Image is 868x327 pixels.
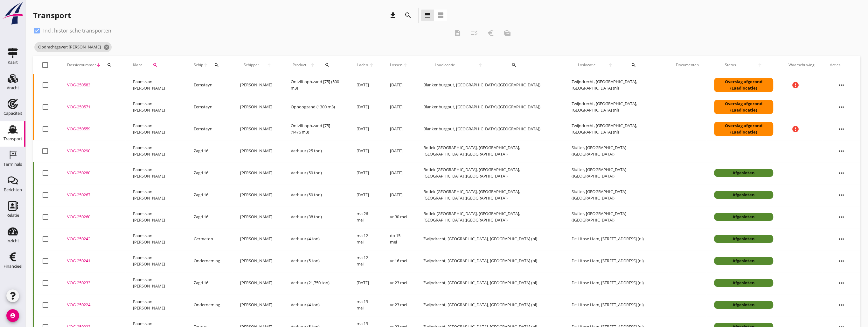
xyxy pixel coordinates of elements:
[403,62,408,68] i: arrow_upward
[368,62,375,68] i: arrow_upward
[564,140,668,162] td: Slufter, [GEOGRAPHIC_DATA] ([GEOGRAPHIC_DATA])
[232,272,283,294] td: [PERSON_NAME]
[283,140,349,162] td: Verhuur (25 ton)
[67,214,118,220] div: VOG-250260
[240,62,263,68] span: Schipper
[283,272,349,294] td: Verhuur (21,750 ton)
[232,96,283,118] td: [PERSON_NAME]
[349,206,382,228] td: ma 26 mei
[746,62,773,68] i: arrow_upward
[714,100,773,114] div: Overslag afgerond (Laadlocatie)
[67,170,118,176] div: VOG-250280
[714,169,773,177] div: Afgesloten
[67,236,118,242] div: VOG-250242
[43,27,111,34] label: Incl. historische transporten
[382,162,416,184] td: [DATE]
[283,206,349,228] td: Verhuur (38 ton)
[416,206,564,228] td: Botlek [GEOGRAPHIC_DATA], [GEOGRAPHIC_DATA], [GEOGRAPHIC_DATA] ([GEOGRAPHIC_DATA])
[232,118,283,140] td: [PERSON_NAME]
[602,62,619,68] i: arrow_upward
[125,250,186,272] td: Paans van [PERSON_NAME]
[125,162,186,184] td: Paans van [PERSON_NAME]
[832,252,850,270] i: more_horiz
[232,162,283,184] td: [PERSON_NAME]
[382,206,416,228] td: vr 30 mei
[8,60,18,64] div: Kaart
[349,96,382,118] td: [DATE]
[67,192,118,198] div: VOG-250267
[349,250,382,272] td: ma 12 mei
[382,250,416,272] td: vr 16 mei
[832,230,850,248] i: more_horiz
[283,162,349,184] td: Verhuur (50 ton)
[325,62,330,68] i: search
[416,272,564,294] td: Zwijndrecht, [GEOGRAPHIC_DATA], [GEOGRAPHIC_DATA] (nl)
[564,162,668,184] td: Slufter, [GEOGRAPHIC_DATA] ([GEOGRAPHIC_DATA])
[186,184,232,206] td: Zagri 16
[714,62,747,68] span: Status
[186,294,232,316] td: Onderneming
[564,118,668,140] td: Zwijndrecht, [GEOGRAPHIC_DATA], [GEOGRAPHIC_DATA] (nl)
[125,184,186,206] td: Paans van [PERSON_NAME]
[564,294,668,316] td: De Lithse Ham, [STREET_ADDRESS] (nl)
[67,258,118,264] div: VOG-250241
[390,62,403,68] span: Lossen
[203,62,208,68] i: arrow_upward
[283,96,349,118] td: Ophoogzand (1300 m3)
[125,118,186,140] td: Paans van [PERSON_NAME]
[714,78,773,92] div: Overslag afgerond (Laadlocatie)
[832,274,850,292] i: more_horiz
[714,235,773,243] div: Afgesloten
[832,164,850,182] i: more_horiz
[416,228,564,250] td: Zwijndrecht, [GEOGRAPHIC_DATA], [GEOGRAPHIC_DATA] (nl)
[466,62,494,68] i: arrow_upward
[423,62,467,68] span: Laadlocatie
[349,272,382,294] td: [DATE]
[564,228,668,250] td: De Lithse Ham, [STREET_ADDRESS] (nl)
[382,74,416,96] td: [DATE]
[67,104,118,110] div: VOG-250571
[67,280,118,286] div: VOG-250233
[511,62,517,68] i: search
[283,184,349,206] td: Verhuur (50 ton)
[186,140,232,162] td: Zagri 16
[1,2,24,25] img: logo-small.a267ee39.svg
[33,10,71,20] div: Transport
[382,96,416,118] td: [DATE]
[291,62,308,68] span: Product
[416,118,564,140] td: Blankenburgput, [GEOGRAPHIC_DATA] ([GEOGRAPHIC_DATA])
[832,98,850,116] i: more_horiz
[349,184,382,206] td: [DATE]
[349,118,382,140] td: [DATE]
[349,140,382,162] td: [DATE]
[349,294,382,316] td: ma 19 mei
[186,250,232,272] td: Onderneming
[564,96,668,118] td: Zwijndrecht, [GEOGRAPHIC_DATA], [GEOGRAPHIC_DATA] (nl)
[714,301,773,309] div: Afgesloten
[631,62,636,68] i: search
[832,208,850,226] i: more_horiz
[232,250,283,272] td: [PERSON_NAME]
[133,57,178,73] div: Klant
[832,120,850,138] i: more_horiz
[382,272,416,294] td: vr 23 mei
[125,272,186,294] td: Paans van [PERSON_NAME]
[349,228,382,250] td: ma 12 mei
[125,228,186,250] td: Paans van [PERSON_NAME]
[186,96,232,118] td: Eemsteyn
[186,118,232,140] td: Eemsteyn
[232,184,283,206] td: [PERSON_NAME]
[6,239,19,243] div: Inzicht
[186,162,232,184] td: Zagri 16
[832,186,850,204] i: more_horiz
[7,86,19,90] div: Vracht
[564,206,668,228] td: Slufter, [GEOGRAPHIC_DATA] ([GEOGRAPHIC_DATA])
[283,74,349,96] td: Ontzilt oph.zand [75] (500 m3)
[389,11,397,19] i: download
[564,272,668,294] td: De Lithse Ham, [STREET_ADDRESS] (nl)
[6,213,19,217] div: Relatie
[4,188,22,192] div: Berichten
[572,62,602,68] span: Loslocatie
[357,62,369,68] span: Laden
[232,206,283,228] td: [PERSON_NAME]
